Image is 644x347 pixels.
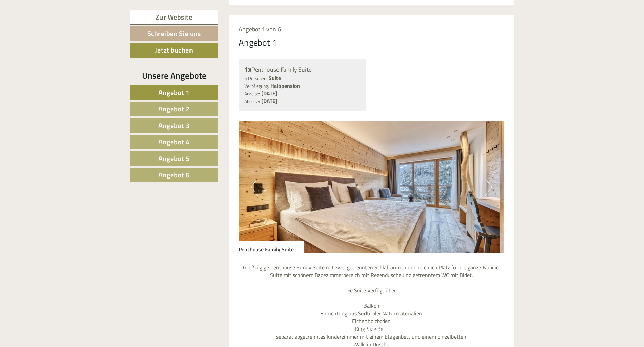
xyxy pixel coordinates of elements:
[130,43,218,58] a: Jetzt buchen
[94,40,261,76] div: Ich habe mich bei den Daten vertan. Ich wollte vom 02.09 - 05.09 oder 06.09. anfragen. können Sie...
[158,137,190,147] span: Angebot 4
[239,25,281,34] span: Angebot 1 von 6
[244,64,251,74] b: 1x
[244,65,361,74] div: Penthouse Family Suite
[251,179,258,196] button: Previous
[239,36,277,49] div: Angebot 1
[130,26,218,41] a: Schreiben Sie uns
[239,241,304,253] div: Penthouse Family Suite
[5,18,108,39] div: Guten Tag, wie können wir Ihnen helfen?
[270,82,300,90] b: Halbpension
[130,69,218,82] div: Unsere Angebote
[222,174,266,189] button: Senden
[158,120,190,131] span: Angebot 3
[261,97,277,105] b: [DATE]
[269,74,281,82] b: Suite
[130,10,218,25] a: Zur Website
[10,33,104,37] small: 10:44
[158,170,190,180] span: Angebot 6
[158,153,190,164] span: Angebot 5
[239,121,504,253] img: image
[117,5,149,16] div: Dienstag
[10,20,104,25] div: [GEOGRAPHIC_DATA]
[244,75,267,82] small: 5 Personen:
[244,90,260,97] small: Anreise:
[485,179,492,196] button: Next
[261,89,277,97] b: [DATE]
[158,104,190,114] span: Angebot 2
[98,41,256,47] div: Sie
[158,87,190,98] span: Angebot 1
[244,98,260,105] small: Abreise:
[244,83,269,90] small: Verpflegung:
[98,70,256,75] small: 10:45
